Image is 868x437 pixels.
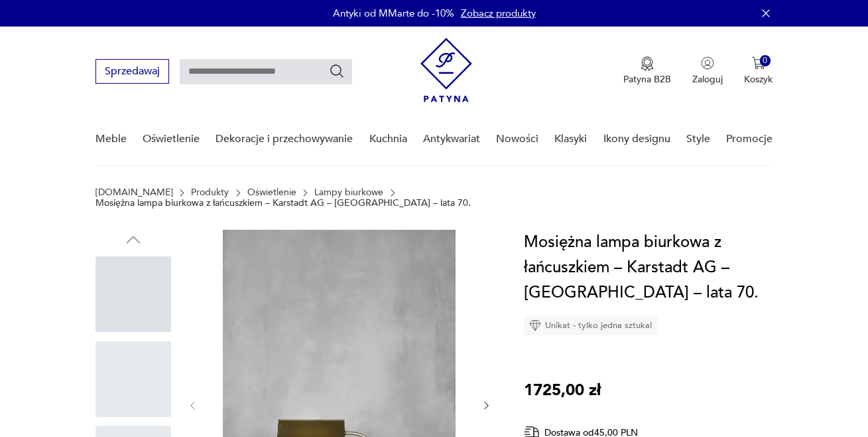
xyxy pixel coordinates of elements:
[191,187,229,198] a: Produkty
[744,56,773,86] button: 0Koszyk
[726,114,773,165] a: Promocje
[369,114,407,165] a: Kuchnia
[95,198,471,209] p: Mosiężna lampa biurkowa z łańcuszkiem – Karstadt AG – [GEOGRAPHIC_DATA] – lata 70.
[420,38,472,102] img: Patyna - sklep z meblami i dekoracjami vintage
[461,7,536,20] a: Zobacz produkty
[752,56,765,70] img: Ikona koszyka
[143,114,200,165] a: Oświetlenie
[95,187,173,198] a: [DOMAIN_NAME]
[524,315,658,335] div: Unikat - tylko jedna sztuka!
[333,7,454,20] p: Antyki od MMarte do -10%
[314,187,383,198] a: Lampy biurkowe
[247,187,296,198] a: Oświetlenie
[641,56,654,71] img: Ikona medalu
[623,73,671,86] p: Patyna B2B
[216,114,353,165] a: Dekoracje i przechowywanie
[744,73,773,86] p: Koszyk
[692,56,723,86] button: Zaloguj
[95,59,169,84] button: Sprzedawaj
[496,114,538,165] a: Nowości
[686,114,710,165] a: Style
[524,378,601,403] p: 1725,00 zł
[95,114,127,165] a: Meble
[529,319,541,331] img: Ikona diamentu
[423,114,480,165] a: Antykwariat
[524,230,794,306] h1: Mosiężna lampa biurkowa z łańcuszkiem – Karstadt AG – [GEOGRAPHIC_DATA] – lata 70.
[329,63,345,79] button: Szukaj
[95,68,169,77] a: Sprzedawaj
[623,56,671,86] button: Patyna B2B
[692,73,723,86] p: Zaloguj
[701,56,714,70] img: Ikonka użytkownika
[554,114,587,165] a: Klasyki
[623,56,671,86] a: Ikona medaluPatyna B2B
[603,114,670,165] a: Ikony designu
[760,55,771,66] div: 0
